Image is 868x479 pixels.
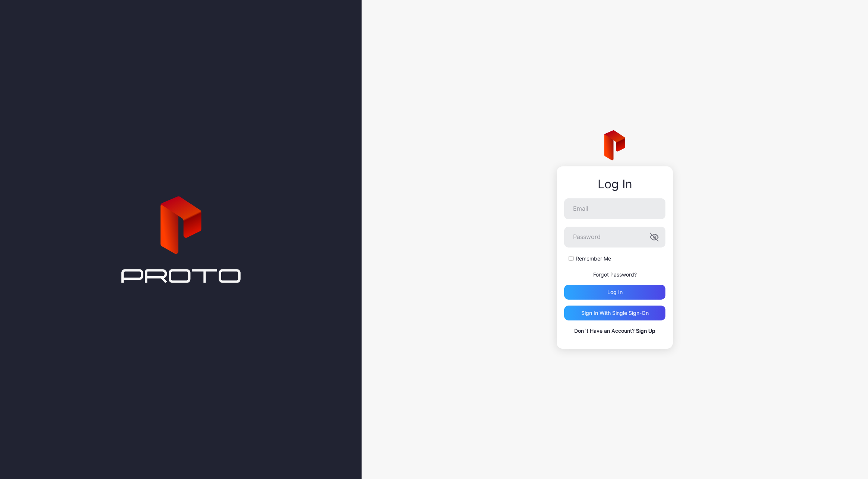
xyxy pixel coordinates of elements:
a: Sign Up [636,328,655,334]
input: Password [564,227,665,248]
a: Forgot Password? [593,271,637,278]
button: Log in [564,285,665,300]
button: Password [650,233,659,242]
div: Log In [564,178,665,191]
button: Sign in With Single Sign-On [564,306,665,320]
div: Sign in With Single Sign-On [581,310,649,316]
label: Remember Me [576,255,611,262]
input: Email [564,198,665,219]
div: Log in [607,289,623,295]
p: Don`t Have an Account? [564,326,665,335]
